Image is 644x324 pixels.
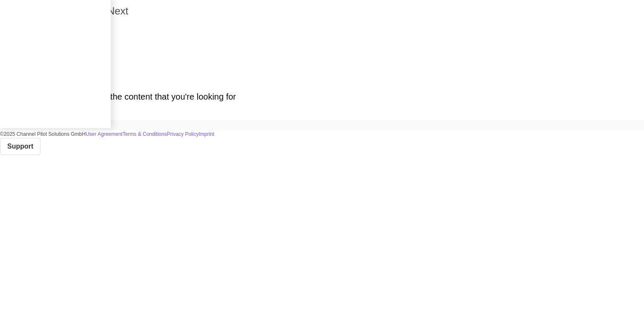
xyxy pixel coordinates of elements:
a: Imprint [198,131,214,137]
span: Support [7,141,33,152]
h2: 404 - We could not find the content that you're looking for [20,90,624,103]
a: User Agreement [86,131,123,137]
a: Privacy Policy [167,131,199,137]
a: Terms & Conditions [123,131,167,137]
